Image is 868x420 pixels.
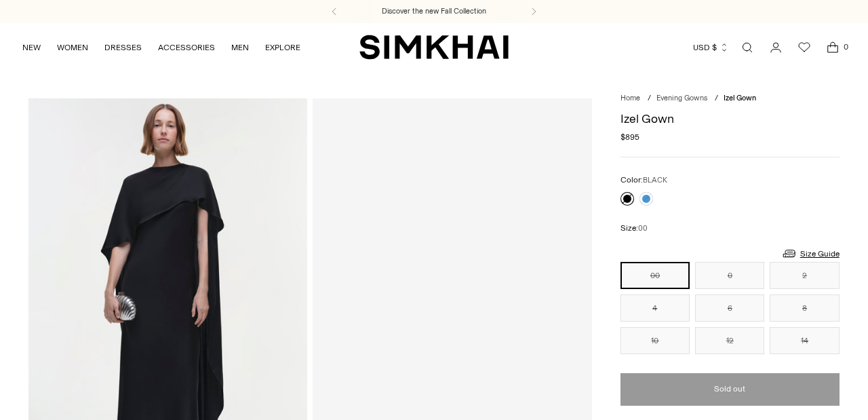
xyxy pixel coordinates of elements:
[620,174,667,187] label: Color:
[265,33,300,62] a: EXPLORE
[620,131,639,143] span: $895
[638,224,648,233] span: 00
[770,262,839,289] button: 2
[57,33,88,62] a: WOMEN
[158,33,215,62] a: ACCESSORIES
[734,34,761,61] a: Open search modal
[656,94,707,102] a: Evening Gowns
[724,94,756,102] span: Izel Gown
[695,327,764,354] button: 12
[819,34,846,61] a: Open cart modal
[770,327,839,354] button: 14
[620,222,648,235] label: Size:
[231,33,249,62] a: MEN
[620,93,840,104] nav: breadcrumbs
[382,6,486,17] a: Discover the new Fall Collection
[620,113,840,125] h1: Izel Gown
[695,294,764,322] button: 6
[359,34,509,60] a: SIMKHAI
[770,294,839,322] button: 8
[643,176,667,185] span: BLACK
[781,245,840,262] a: Size Guide
[620,262,690,289] button: 00
[620,294,690,322] button: 4
[695,262,764,289] button: 0
[104,33,142,62] a: DRESSES
[620,94,640,102] a: Home
[620,327,690,354] button: 10
[715,93,718,104] div: /
[693,33,729,62] button: USD $
[791,34,818,61] a: Wishlist
[648,93,651,104] div: /
[22,33,41,62] a: NEW
[762,34,789,61] a: Go to the account page
[840,41,852,53] span: 0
